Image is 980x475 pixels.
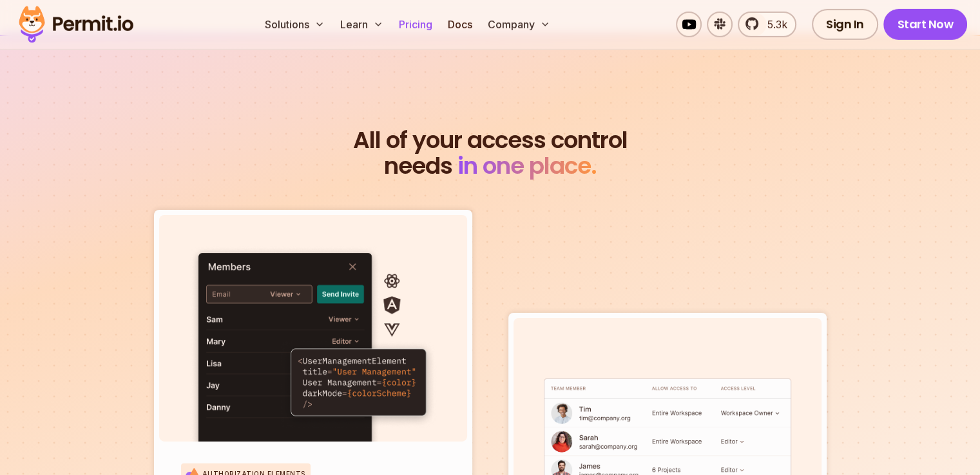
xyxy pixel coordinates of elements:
img: Permit logo [13,3,139,46]
button: Learn [335,12,389,37]
button: Solutions [260,12,330,37]
span: in one place. [457,149,597,182]
a: Pricing [394,12,437,37]
span: All of your access control [119,127,861,153]
a: 5.3k [738,12,796,37]
a: Docs [443,12,477,37]
span: 5.3k [760,17,787,32]
a: Sign In [812,9,878,40]
a: Start Now [883,9,968,40]
button: Company [483,12,555,37]
h2: needs [119,127,861,179]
